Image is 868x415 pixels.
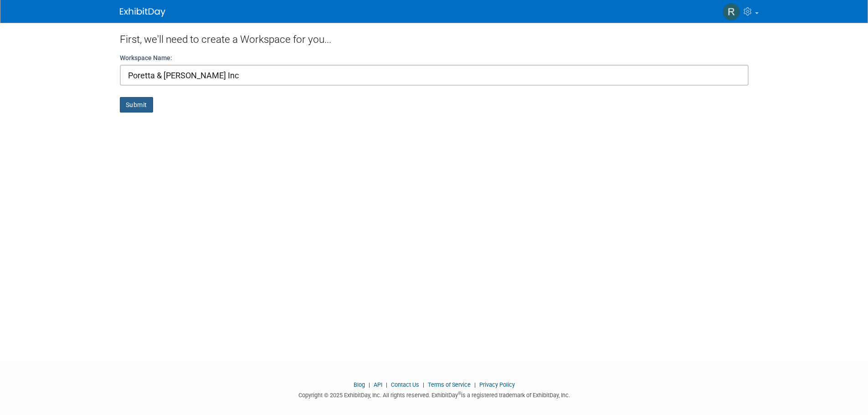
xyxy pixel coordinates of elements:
input: Name of your organization [120,65,749,86]
img: Rick Counihan [723,3,740,20]
span: | [421,381,426,388]
label: Workspace Name: [120,53,172,62]
a: Contact Us [391,381,419,388]
span: | [384,381,390,388]
span: | [472,381,478,388]
a: Terms of Service [428,381,471,388]
span: | [366,381,372,388]
sup: ® [458,391,461,396]
a: API [374,381,382,388]
a: Blog [354,381,365,388]
div: First, we'll need to create a Workspace for you... [120,23,749,53]
img: ExhibitDay [120,8,165,17]
a: Privacy Policy [479,381,515,388]
button: Submit [120,97,153,113]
